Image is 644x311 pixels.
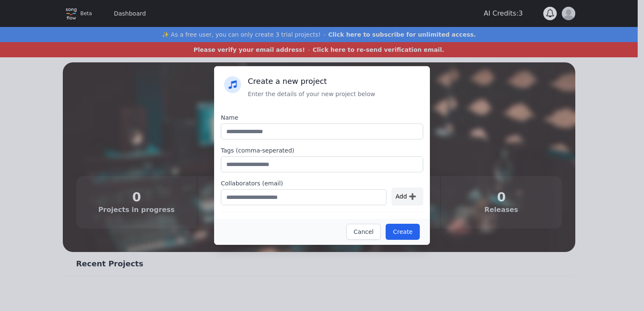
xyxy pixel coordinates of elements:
h3: Create a new project [248,76,375,86]
button: Cancel [346,224,381,240]
label: Collaborators (email) [221,179,423,188]
p: Enter the details of your new project below [248,90,375,98]
div: Add ➕ [392,188,423,205]
label: Name [221,113,238,122]
button: Create [386,224,420,240]
label: Tags (comma-seperated) [221,146,423,155]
